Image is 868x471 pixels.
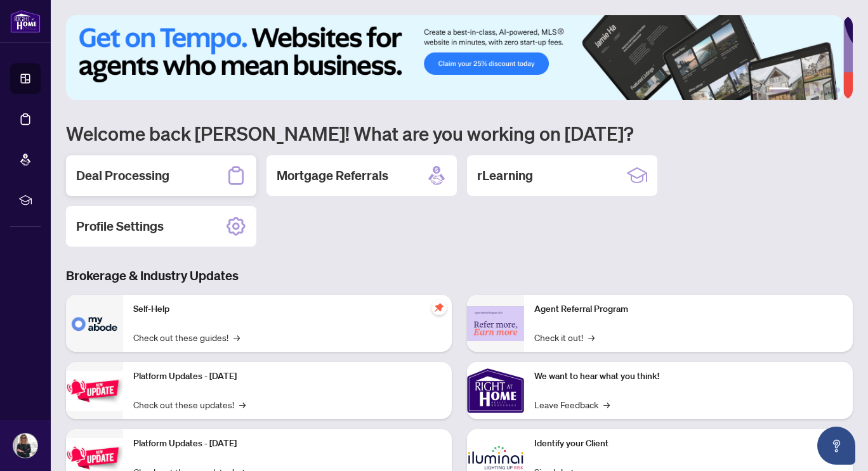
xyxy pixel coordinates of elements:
[817,427,855,465] button: Open asap
[477,167,533,184] h2: rLearning
[467,306,524,341] img: Agent Referral Program
[815,87,820,93] button: 4
[534,302,843,316] p: Agent Referral Program
[467,362,524,419] img: We want to hear what you think!
[769,87,789,93] button: 1
[133,437,442,451] p: Platform Updates - [DATE]
[277,167,388,184] h2: Mortgage Referrals
[66,295,123,352] img: Self-Help
[13,434,37,458] img: Profile Icon
[534,370,843,384] p: We want to hear what you think!
[133,370,442,384] p: Platform Updates - [DATE]
[66,121,853,145] h1: Welcome back [PERSON_NAME]! What are you working on [DATE]?
[233,330,240,344] span: →
[603,397,610,411] span: →
[66,15,843,100] img: Slide 0
[76,217,164,235] h2: Profile Settings
[133,302,442,316] p: Self-Help
[133,330,240,344] a: Check out these guides!→
[794,87,799,93] button: 2
[534,330,595,344] a: Check it out!→
[10,10,41,33] img: logo
[66,371,123,411] img: Platform Updates - July 21, 2025
[825,87,830,93] button: 5
[133,397,246,411] a: Check out these updates!→
[835,87,840,93] button: 6
[805,87,810,93] button: 3
[76,167,169,184] h2: Deal Processing
[534,437,843,451] p: Identify your Client
[534,397,610,411] a: Leave Feedback→
[66,267,853,285] h3: Brokerage & Industry Updates
[431,300,447,315] span: pushpin
[588,330,595,344] span: →
[239,397,246,411] span: →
